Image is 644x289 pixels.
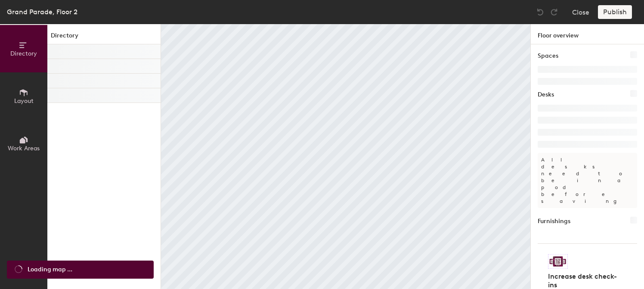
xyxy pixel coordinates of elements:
h1: Desks [538,90,554,99]
span: Loading map ... [28,265,72,274]
h1: Furnishings [538,217,570,226]
img: Sticker logo [548,254,568,269]
button: Close [572,5,589,19]
div: Grand Parade, Floor 2 [7,6,77,17]
p: All desks need to be in a pod before saving [538,153,637,208]
h1: Spaces [538,51,558,61]
span: Layout [14,97,34,105]
h1: Directory [47,31,161,44]
h1: Floor overview [531,24,644,44]
img: Undo [536,8,545,16]
span: Directory [10,50,37,57]
img: Redo [550,8,558,16]
span: Work Areas [8,145,40,152]
canvas: Map [161,24,530,289]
